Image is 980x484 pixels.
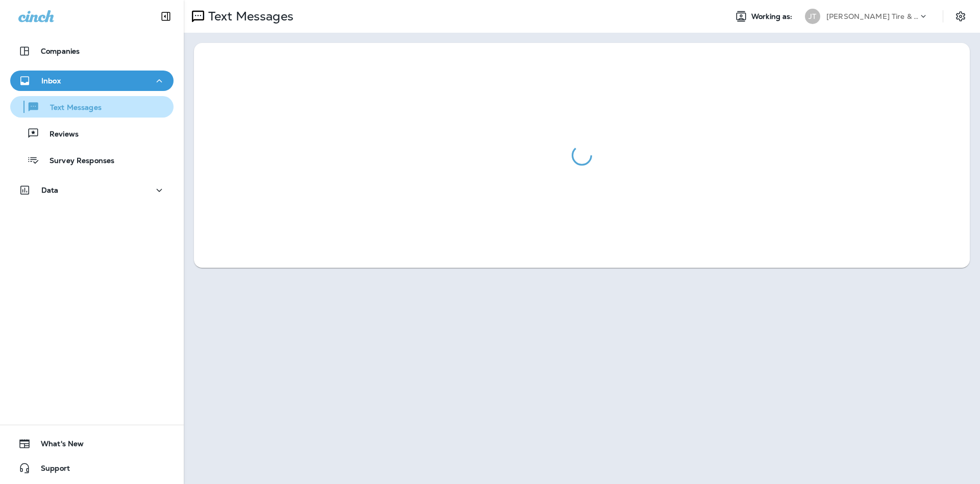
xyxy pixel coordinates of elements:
[10,180,174,200] button: Data
[41,47,80,55] p: Companies
[10,41,174,61] button: Companies
[10,96,174,118] button: Text Messages
[40,103,102,113] p: Text Messages
[152,6,180,27] button: Collapse Sidebar
[41,77,61,85] p: Inbox
[10,149,174,171] button: Survey Responses
[31,464,70,476] span: Support
[751,12,795,21] span: Working as:
[41,186,59,194] p: Data
[39,130,79,140] p: Reviews
[951,7,970,26] button: Settings
[805,9,820,24] div: JT
[10,433,174,454] button: What's New
[826,12,918,20] p: [PERSON_NAME] Tire & Auto
[31,440,84,452] span: What's New
[39,156,114,166] p: Survey Responses
[10,458,174,478] button: Support
[10,123,174,144] button: Reviews
[204,9,293,24] p: Text Messages
[10,71,174,91] button: Inbox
